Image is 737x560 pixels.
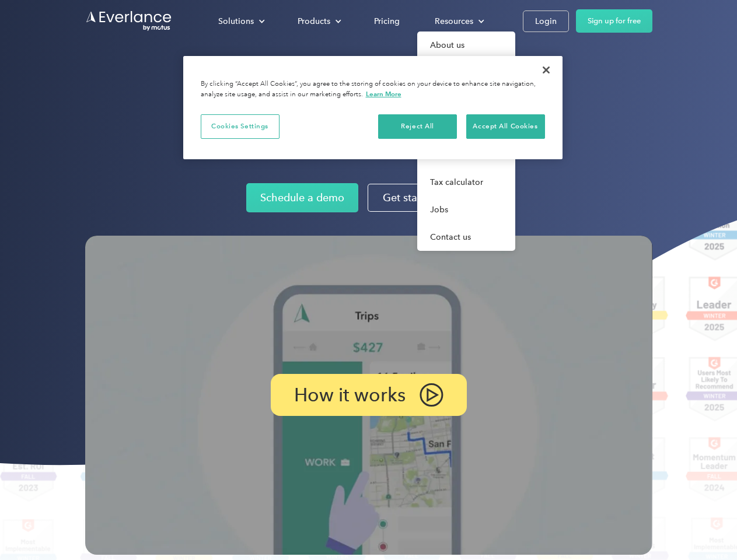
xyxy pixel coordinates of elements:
a: Pricing [362,11,411,32]
div: Products [298,14,330,29]
a: Get started for free [368,184,491,212]
a: Go to homepage [85,10,173,32]
button: Close [533,57,559,83]
div: Resources [435,14,473,29]
a: Jobs [417,196,515,223]
div: Products [286,11,351,32]
div: Login [535,14,557,29]
p: How it works [294,388,406,402]
div: Solutions [218,14,254,29]
input: Submit [86,69,145,94]
div: Resources [423,11,494,32]
div: Pricing [374,14,400,29]
nav: Resources [417,32,515,251]
a: Contact us [417,223,515,251]
div: Cookie banner [183,56,563,159]
button: Cookies Settings [201,114,280,139]
a: Schedule a demo [246,183,358,212]
div: Privacy [183,56,563,159]
button: Accept All Cookies [466,114,545,139]
button: Reject All [378,114,457,139]
a: Tax calculator [417,169,515,196]
a: About us [417,32,515,59]
div: Solutions [207,11,274,32]
div: By clicking “Accept All Cookies”, you agree to the storing of cookies on your device to enhance s... [201,79,545,100]
a: Sign up for free [576,9,652,33]
a: Login [523,10,569,32]
a: More information about your privacy, opens in a new tab [366,90,401,98]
